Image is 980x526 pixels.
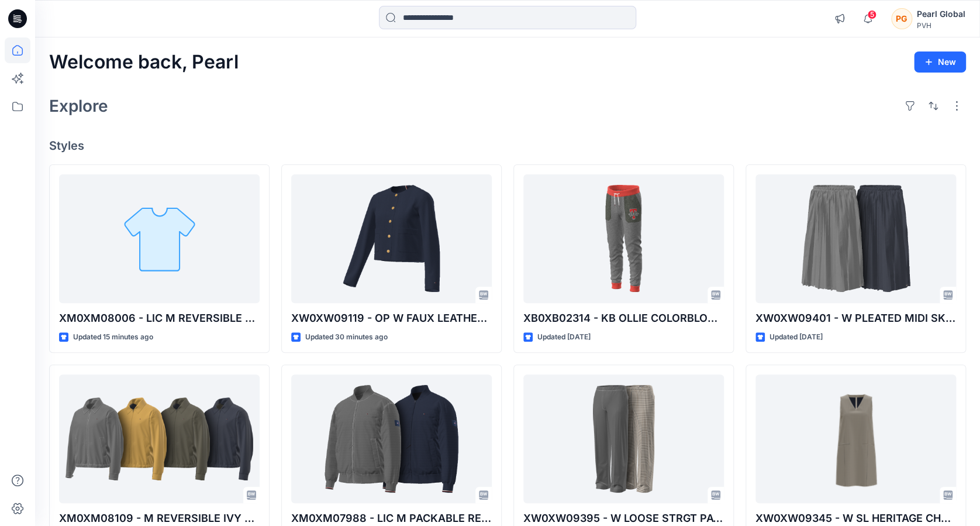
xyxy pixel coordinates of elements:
[537,331,591,343] p: Updated [DATE]
[523,174,724,303] a: XB0XB02314 - KB OLLIE COLORBLOCK SWEATPANT - PROTO - V01
[291,174,492,303] a: XW0XW09119 - OP W FAUX LEATHER LADY JACKET-PROTO V01
[523,310,724,326] p: XB0XB02314 - KB OLLIE COLORBLOCK SWEATPANT - PROTO - V01
[917,21,965,30] div: PVH
[755,174,956,303] a: XW0XW09401 - W PLEATED MIDI SKIRT-PROTO V01
[755,310,956,326] p: XW0XW09401 - W PLEATED MIDI SKIRT-PROTO V01
[917,7,965,21] div: Pearl Global
[73,331,153,343] p: Updated 15 minutes ago
[49,139,966,153] h4: Styles
[914,51,966,73] button: New
[49,97,108,115] h2: Explore
[59,374,260,503] a: XM0XM08109 - M REVERSIBLE IVY JACKET-PROTO V01
[755,374,956,503] a: XW0XW09345 - W SL HERITAGE CHECK MINI DRESS-PROTO-V01
[59,310,260,326] p: XM0XM08006 - LIC M REVERSIBLE QUILTED JACKET - PROTO - V01
[49,51,239,73] h2: Welcome back, Pearl
[867,10,877,19] span: 5
[523,374,724,503] a: XW0XW09395 - W LOOSE STRGT PATRNED CASUALPANT-PROTO V01
[891,8,912,29] div: PG
[291,310,492,326] p: XW0XW09119 - OP W FAUX LEATHER [DEMOGRAPHIC_DATA] JACKET-PROTO V01
[305,331,388,343] p: Updated 30 minutes ago
[291,374,492,503] a: XM0XM07988 - LIC M PACKABLE REVERSIBLE BOMBER-PROTO V01
[769,331,823,343] p: Updated [DATE]
[59,174,260,303] a: XM0XM08006 - LIC M REVERSIBLE QUILTED JACKET - PROTO - V01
